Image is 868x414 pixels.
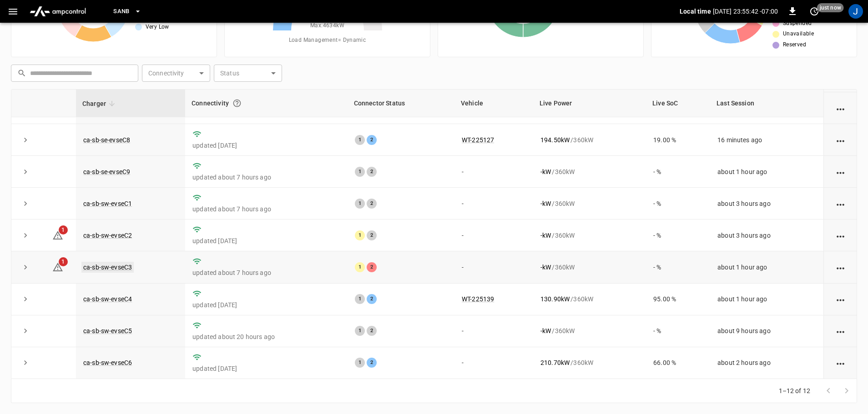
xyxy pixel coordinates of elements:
td: about 1 hour ago [710,284,823,315]
a: ca-sb-se-evseC9 [83,168,130,175]
td: about 3 hours ago [710,188,823,219]
td: - % [646,315,710,347]
span: 1 [59,257,68,266]
button: expand row [19,260,32,274]
div: action cell options [835,231,846,240]
div: action cell options [835,135,846,145]
a: WT-225139 [462,295,494,303]
td: - % [646,251,710,283]
p: [DATE] 23:55:42 -07:00 [713,7,778,16]
p: - kW [540,231,551,240]
a: ca-sb-sw-evseC1 [83,200,132,207]
p: updated about 7 hours ago [192,268,340,277]
div: action cell options [835,326,846,335]
span: Unavailable [783,30,814,39]
button: expand row [19,324,32,338]
button: expand row [19,356,32,369]
a: ca-sb-sw-evseC4 [83,295,132,303]
div: action cell options [835,104,846,113]
div: / 360 kW [540,231,639,240]
span: just now [817,3,844,12]
img: ampcontrol.io logo [26,3,90,20]
div: / 360 kW [540,263,639,272]
td: 19.00 % [646,124,710,156]
div: 2 [367,230,377,240]
a: 1 [52,231,63,239]
div: / 360 kW [540,135,639,145]
p: updated about 7 hours ago [192,173,340,182]
span: Load Management = Dynamic [289,36,366,45]
p: - kW [540,263,551,272]
div: action cell options [835,199,846,208]
div: 1 [355,230,365,240]
div: 2 [367,294,377,304]
div: 1 [355,358,365,368]
td: - % [646,219,710,251]
div: 2 [367,358,377,368]
th: Vehicle [454,90,533,117]
a: ca-sb-sw-evseC2 [83,232,132,239]
p: updated [DATE] [192,236,340,245]
div: action cell options [835,358,846,367]
span: Suspended [783,19,812,28]
p: 210.70 kW [540,358,570,367]
a: ca-sb-sw-evseC3 [81,262,134,273]
td: about 1 hour ago [710,156,823,188]
span: SanB [113,6,130,17]
p: 194.50 kW [540,135,570,145]
span: Max. 4634 kW [310,21,344,30]
p: updated about 20 hours ago [192,332,340,341]
a: 1 [52,263,63,270]
p: - kW [540,199,551,208]
a: WT-225127 [462,136,494,144]
div: 2 [367,135,377,145]
p: 130.90 kW [540,294,570,304]
th: Live Power [533,90,646,117]
p: 1–12 of 12 [779,386,811,395]
td: 16 minutes ago [710,124,823,156]
td: - [454,347,533,379]
a: ca-sb-se-evseC8 [83,136,130,144]
p: updated [DATE] [192,364,340,373]
p: Local time [680,7,711,16]
span: Charger [82,98,118,109]
button: SanB [110,3,145,20]
span: 1 [59,225,68,234]
p: - kW [540,326,551,335]
td: - % [646,156,710,188]
div: 1 [355,294,365,304]
span: Very Low [146,23,169,32]
div: 2 [367,262,377,272]
td: 66.00 % [646,347,710,379]
td: 95.00 % [646,284,710,315]
div: / 360 kW [540,199,639,208]
td: about 2 hours ago [710,347,823,379]
div: 1 [355,199,365,209]
div: 1 [355,326,365,336]
div: 2 [367,167,377,177]
button: set refresh interval [807,4,822,19]
td: - [454,251,533,283]
td: - [454,188,533,219]
span: Reserved [783,40,806,50]
td: - [454,219,533,251]
button: expand row [19,229,32,242]
div: action cell options [835,263,846,272]
th: Live SoC [646,90,710,117]
div: action cell options [835,167,846,176]
div: / 360 kW [540,326,639,335]
button: expand row [19,292,32,306]
div: / 360 kW [540,294,639,304]
td: - % [646,188,710,219]
div: profile-icon [848,4,863,19]
div: / 360 kW [540,358,639,367]
th: Last Session [710,90,823,117]
div: 1 [355,167,365,177]
div: Connectivity [192,95,341,111]
th: Connector Status [348,90,454,117]
p: updated [DATE] [192,300,340,309]
td: about 1 hour ago [710,251,823,283]
button: expand row [19,133,32,147]
p: updated [DATE] [192,141,340,150]
div: 2 [367,326,377,336]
